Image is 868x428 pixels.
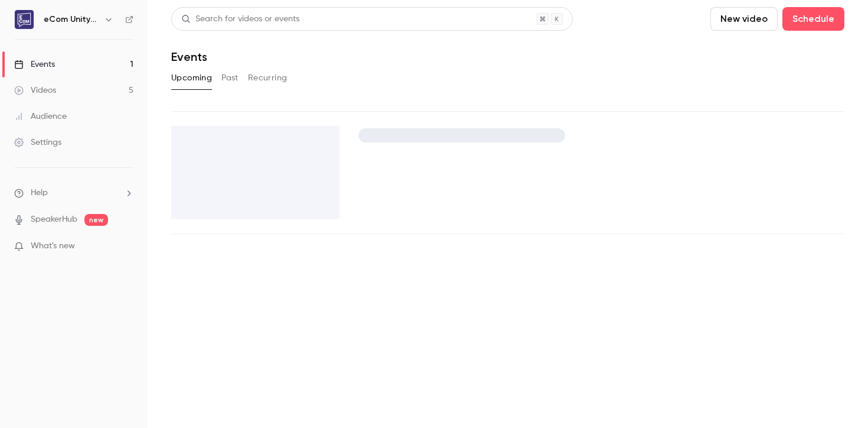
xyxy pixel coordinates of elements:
[14,111,67,122] div: Audience
[171,50,207,64] h1: Events
[171,69,212,87] button: Upcoming
[221,69,239,87] button: Past
[248,69,288,87] button: Recurring
[14,85,56,96] div: Videos
[44,14,99,25] h6: eCom Unity Workshops
[31,213,77,226] a: SpeakerHub
[782,7,844,31] button: Schedule
[181,13,299,25] div: Search for videos or events
[710,7,778,31] button: New video
[31,240,75,252] span: What's new
[31,187,48,199] span: Help
[14,187,133,199] li: help-dropdown-opener
[84,214,108,226] span: new
[15,10,34,29] img: eCom Unity Workshops
[14,137,61,148] div: Settings
[14,59,55,70] div: Events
